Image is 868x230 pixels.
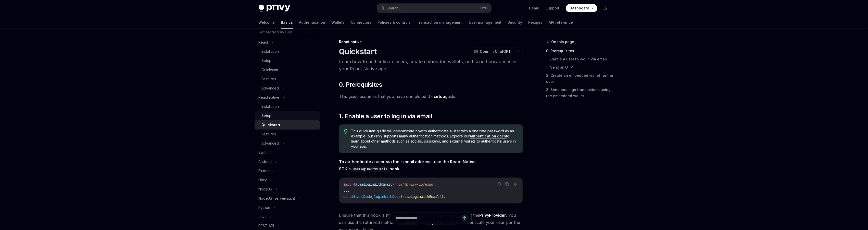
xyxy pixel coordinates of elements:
[255,185,320,194] button: NodeJS
[255,148,320,157] button: Swift
[551,39,574,45] span: On this page
[259,16,275,29] a: Welcome
[601,4,610,12] button: Toggle dark mode
[439,194,445,199] span: ();
[356,182,358,187] span: {
[259,186,272,192] div: NodeJS
[259,168,269,174] div: Flutter
[255,93,320,102] button: React native
[344,129,348,134] svg: Tip
[259,214,267,220] div: Java
[332,16,345,29] a: Wallets
[339,93,523,100] span: This guide assumes that you have completed the guide.
[480,49,511,54] span: Open in ChatGPT
[402,182,435,187] span: '@privy-io/expo'
[255,175,320,185] button: Unity
[255,139,320,148] button: Advanced
[262,140,279,146] div: Advanced
[512,181,519,187] button: Ask AI
[378,16,411,29] a: Policies & controls
[546,63,614,71] a: Send an OTP
[549,16,573,29] a: API reference
[255,38,320,47] button: React
[259,195,296,201] div: NodeJS (server-auth)
[259,159,272,165] div: Android
[262,58,272,64] div: Setup
[377,4,491,13] button: Search...CtrlK
[255,194,320,203] button: NodeJS (server-auth)
[481,6,488,10] span: Ctrl K
[339,112,432,120] span: 1. Enable a user to log in via email
[262,113,272,119] div: Setup
[255,47,320,56] a: Installation
[255,212,320,221] button: Java
[343,188,349,193] span: ...
[255,203,320,212] button: Python
[570,6,589,11] span: Dashboard
[394,182,402,187] span: from
[395,212,461,224] input: Ask a question...
[259,223,274,229] div: REST API
[255,65,320,74] a: Quickstart
[387,5,401,11] div: Search...
[354,194,356,199] span: {
[262,85,279,91] div: Advanced
[546,47,614,55] a: 0. Prerequisites
[343,182,356,187] span: import
[255,84,320,93] button: Advanced
[339,39,523,44] div: React native
[405,194,439,199] span: useLoginWithEmail
[262,76,276,82] div: Features
[299,16,325,29] a: Authentication
[417,16,463,29] a: Transaction management
[529,6,539,11] a: Demo
[262,131,276,137] div: Features
[259,149,267,156] div: Swift
[259,39,268,45] div: React
[434,94,445,99] a: setup
[255,56,320,65] a: Setup
[546,55,614,63] a: 1. Enable a user to log in via email
[508,16,522,29] a: Security
[546,86,614,100] a: 3. Send and sign transactions using the embedded wallet
[339,58,523,72] p: Learn how to authenticate users, create embedded wallets, and send transactions in your React Nat...
[262,104,279,110] div: Installation
[255,111,320,120] a: Setup
[392,182,394,187] span: }
[255,157,320,166] button: Android
[255,74,320,84] a: Features
[470,134,506,138] a: Authentication docs
[339,81,382,89] span: 0. Prerequisites
[400,194,402,199] span: }
[351,129,518,149] span: This quickstart guide will demonstrate how to authenticate a user with a one time password as an ...
[374,194,400,199] span: loginWithCode
[469,16,502,29] a: User management
[372,194,374,199] span: ,
[435,182,437,187] span: ;
[402,194,405,199] span: =
[255,102,320,111] a: Installation
[262,67,279,73] div: Quickstart
[529,16,543,29] a: Recipes
[566,4,597,12] a: Dashboard
[259,205,270,211] div: Python
[281,16,293,29] a: Basics
[504,181,510,187] button: Copy the contents from the code block
[358,182,392,187] span: useLoginWithEmail
[262,48,279,55] div: Installation
[259,94,280,100] div: React native
[255,166,320,175] button: Flutter
[339,47,377,56] h1: Quickstart
[343,194,354,199] span: const
[259,5,290,12] img: dark logo
[351,16,372,29] a: Connectors
[471,47,514,56] button: Open in ChatGPT
[356,194,372,199] span: sendCode
[546,6,560,11] a: Support
[339,159,476,171] strong: To authenticate a user via their email address, use the React Native SDK’s hook.
[496,181,502,187] button: Report incorrect code
[546,71,614,86] a: 2. Create an embedded wallet for the user
[262,122,281,128] div: Quickstart
[351,166,389,172] code: useLoginWithEmail
[255,120,320,130] a: Quickstart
